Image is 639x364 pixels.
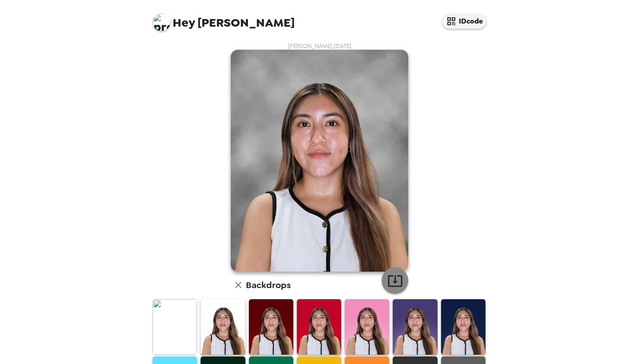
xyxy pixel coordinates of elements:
span: Hey [173,15,195,31]
span: [PERSON_NAME] , [DATE] [288,42,351,50]
h6: Backdrops [246,278,291,292]
img: profile pic [153,13,170,31]
button: IDcode [442,13,486,29]
span: [PERSON_NAME] [153,9,295,29]
img: user [231,50,408,272]
img: Original [153,299,197,355]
